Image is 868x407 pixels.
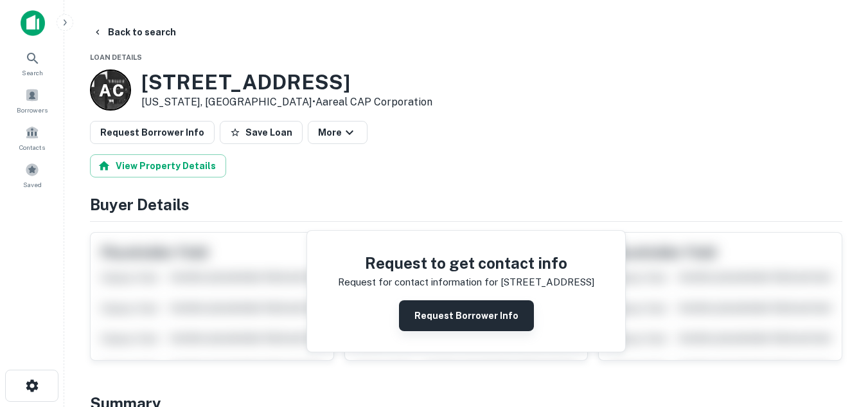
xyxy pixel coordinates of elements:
a: Borrowers [4,83,60,118]
p: Request for contact information for [338,275,498,290]
span: Borrowers [17,105,48,115]
iframe: Chat Widget [804,304,868,366]
a: A C [90,69,131,111]
span: Loan Details [90,53,142,61]
span: Search [22,68,43,78]
p: [STREET_ADDRESS] [500,275,594,290]
p: A C [99,78,123,103]
button: Request Borrower Info [90,121,215,144]
span: Contacts [19,142,45,152]
h4: Buyer Details [90,193,842,216]
button: More [308,121,368,144]
button: Back to search [87,21,181,44]
a: Search [4,46,60,80]
h3: [STREET_ADDRESS] [141,70,432,95]
p: [US_STATE], [GEOGRAPHIC_DATA] • [141,95,432,110]
span: Saved [23,179,42,190]
a: Contacts [4,120,60,155]
button: Save Loan [220,121,303,144]
a: Aareal CAP Corporation [315,96,432,108]
button: Request Borrower Info [399,300,534,331]
img: capitalize-icon.png [21,10,45,36]
h4: Request to get contact info [338,251,594,275]
a: Saved [4,158,60,192]
button: View Property Details [90,154,226,177]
